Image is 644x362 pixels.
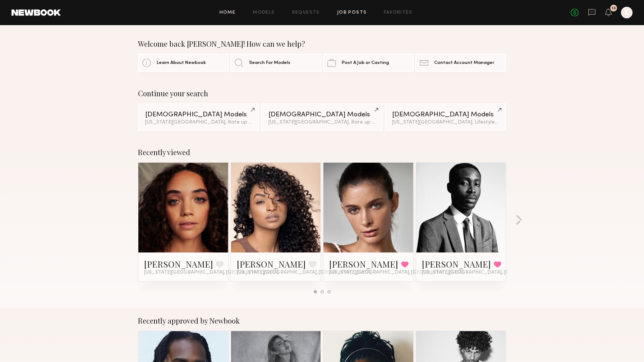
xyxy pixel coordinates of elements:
a: [DEMOGRAPHIC_DATA] Models[US_STATE][GEOGRAPHIC_DATA], Rate up to $150 [138,103,259,131]
a: [PERSON_NAME] [144,258,213,270]
span: Learn About Newbook [157,61,206,65]
a: [DEMOGRAPHIC_DATA] Models[US_STATE][GEOGRAPHIC_DATA], Lifestyle category [385,103,506,131]
div: Continue your search [138,89,506,98]
div: 13 [612,6,616,10]
div: [US_STATE][GEOGRAPHIC_DATA], Rate up to $150 [268,120,375,125]
span: [US_STATE][GEOGRAPHIC_DATA], [GEOGRAPHIC_DATA] [422,270,556,275]
span: [US_STATE][GEOGRAPHIC_DATA], [GEOGRAPHIC_DATA] [144,270,279,275]
a: Models [253,10,275,15]
a: Favorites [384,10,412,15]
a: Home [220,10,236,15]
div: [US_STATE][GEOGRAPHIC_DATA], Rate up to $150 [145,120,252,125]
a: [PERSON_NAME] [329,258,398,270]
span: Search For Models [249,61,290,65]
div: [DEMOGRAPHIC_DATA] Models [268,111,375,118]
a: K [621,7,632,18]
div: Welcome back [PERSON_NAME]! How can we help? [138,40,506,48]
span: [US_STATE][GEOGRAPHIC_DATA], [GEOGRAPHIC_DATA] [237,270,371,275]
a: [DEMOGRAPHIC_DATA] Models[US_STATE][GEOGRAPHIC_DATA], Rate up to $150 [261,103,382,131]
a: Post A Job or Casting [323,54,414,72]
a: Requests [292,10,320,15]
div: Recently viewed [138,148,506,157]
span: Post A Job or Casting [342,61,389,65]
div: [DEMOGRAPHIC_DATA] Models [392,111,499,118]
a: [PERSON_NAME] [237,258,306,270]
a: Search For Models [230,54,321,72]
span: Contact Account Manager [434,61,494,65]
div: [DEMOGRAPHIC_DATA] Models [145,111,252,118]
a: [PERSON_NAME] [422,258,491,270]
div: Recently approved by Newbook [138,316,506,325]
div: [US_STATE][GEOGRAPHIC_DATA], Lifestyle category [392,120,499,125]
span: [US_STATE][GEOGRAPHIC_DATA], [GEOGRAPHIC_DATA] [329,270,464,275]
a: Job Posts [337,10,367,15]
a: Contact Account Manager [415,54,506,72]
a: Learn About Newbook [138,54,229,72]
